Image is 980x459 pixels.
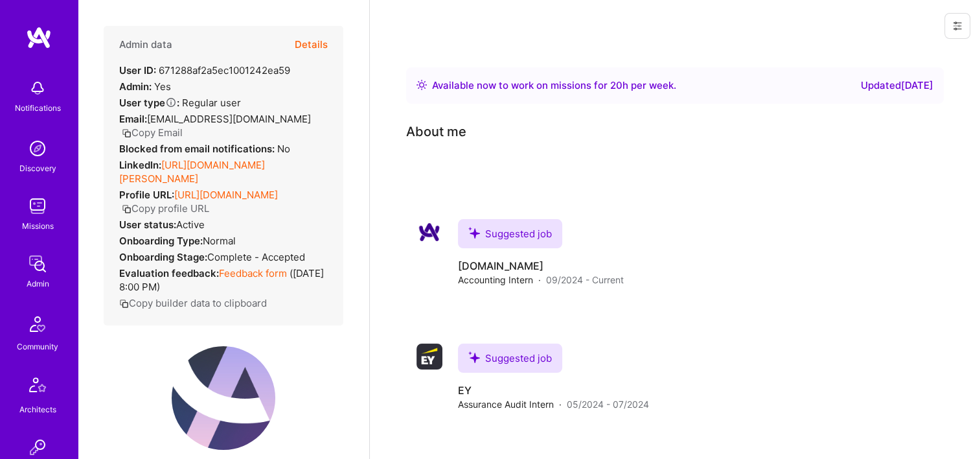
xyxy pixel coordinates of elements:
div: Updated [DATE] [861,78,933,93]
strong: User ID: [119,64,156,76]
div: Yes [119,80,171,93]
img: Company logo [416,219,442,245]
strong: User type : [119,97,179,109]
div: Discovery [19,161,56,175]
span: 05/2024 - 07/2024 [567,397,649,411]
div: Missions [22,219,54,233]
span: · [559,397,562,411]
img: discovery [25,135,51,161]
img: teamwork [25,193,51,219]
div: Community [17,340,58,353]
div: 671288af2a5ec1001242ea59 [119,64,290,77]
span: Active [176,218,205,231]
button: Copy profile URL [122,202,209,215]
span: 09/2024 - Current [546,273,624,287]
i: icon Copy [122,204,131,214]
h4: [DOMAIN_NAME] [458,259,624,273]
img: Community [22,309,53,340]
strong: Email: [119,113,147,125]
strong: User status: [119,218,176,231]
div: About me [406,122,466,141]
img: logo [26,26,52,49]
span: Complete - Accepted [207,251,305,263]
img: bell [25,75,51,101]
i: Help [165,97,177,108]
img: Architects [22,371,53,403]
img: Company logo [416,344,442,370]
a: Feedback form [219,267,287,279]
button: Copy Email [122,126,183,139]
button: Details [295,26,328,64]
span: 20 [610,79,622,91]
i: icon Copy [122,128,131,138]
div: Suggested job [458,219,562,248]
div: No [119,142,290,156]
strong: Admin: [119,80,152,93]
i: icon SuggestedTeams [468,351,480,363]
a: [URL][DOMAIN_NAME] [174,189,278,201]
i: icon Copy [119,299,129,309]
div: Suggested job [458,344,562,373]
strong: Blocked from email notifications: [119,143,277,155]
div: Admin [27,277,49,290]
button: Copy builder data to clipboard [119,296,267,310]
strong: Onboarding Stage: [119,251,207,263]
div: Architects [19,403,56,416]
strong: LinkedIn: [119,159,161,171]
span: Accounting Intern [458,273,533,287]
img: Availability [416,80,427,90]
h4: EY [458,383,649,397]
strong: Onboarding Type: [119,235,203,247]
div: Available now to work on missions for h per week . [432,78,676,93]
span: Assurance Audit Intern [458,397,554,411]
img: admin teamwork [25,251,51,277]
a: [URL][DOMAIN_NAME][PERSON_NAME] [119,159,265,185]
strong: Evaluation feedback: [119,267,219,279]
h4: Admin data [119,39,172,51]
div: Notifications [15,101,61,115]
span: [EMAIL_ADDRESS][DOMAIN_NAME] [147,113,311,125]
span: · [538,273,541,287]
span: normal [203,235,236,247]
img: User Avatar [172,346,275,450]
div: Regular user [119,96,241,110]
div: ( [DATE] 8:00 PM ) [119,266,328,294]
i: icon SuggestedTeams [468,227,480,239]
strong: Profile URL: [119,189,174,201]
